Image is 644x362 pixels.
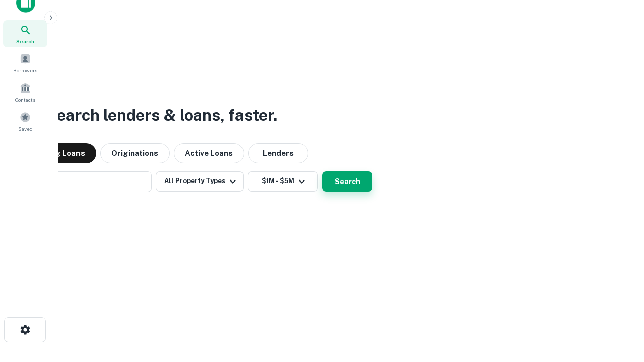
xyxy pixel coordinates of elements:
[174,143,244,163] button: Active Loans
[100,143,170,163] button: Originations
[156,171,244,192] button: All Property Types
[322,171,372,192] button: Search
[3,20,47,47] a: Search
[15,96,35,104] span: Contacts
[248,143,308,163] button: Lenders
[248,171,318,192] button: $1M - $5M
[594,282,644,330] iframe: Chat Widget
[3,108,47,135] a: Saved
[3,49,47,76] a: Borrowers
[46,103,277,127] h3: Search lenders & loans, faster.
[13,66,37,74] span: Borrowers
[18,125,33,133] span: Saved
[3,78,47,106] a: Contacts
[16,37,34,45] span: Search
